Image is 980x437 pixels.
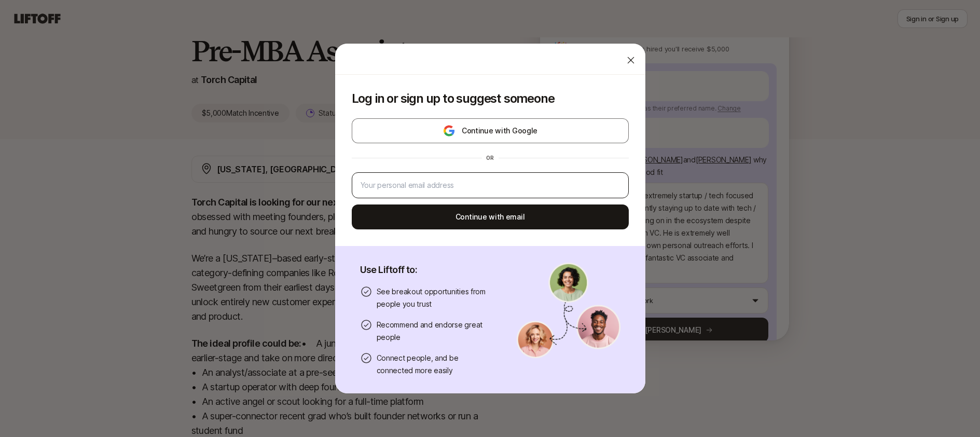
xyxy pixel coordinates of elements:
img: google-logo [443,125,456,137]
button: Continue with Google [352,118,629,143]
p: See breakout opportunities from people you trust [377,285,492,310]
p: Recommend and endorse great people [377,319,492,344]
div: or [482,154,499,162]
input: Your personal email address [361,179,620,192]
p: Connect people, and be connected more easily [377,352,492,377]
button: Continue with email [352,204,629,229]
p: Use Liftoff to: [360,263,492,277]
p: Log in or sign up to suggest someone [352,91,629,106]
img: signup-banner [517,263,620,358]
